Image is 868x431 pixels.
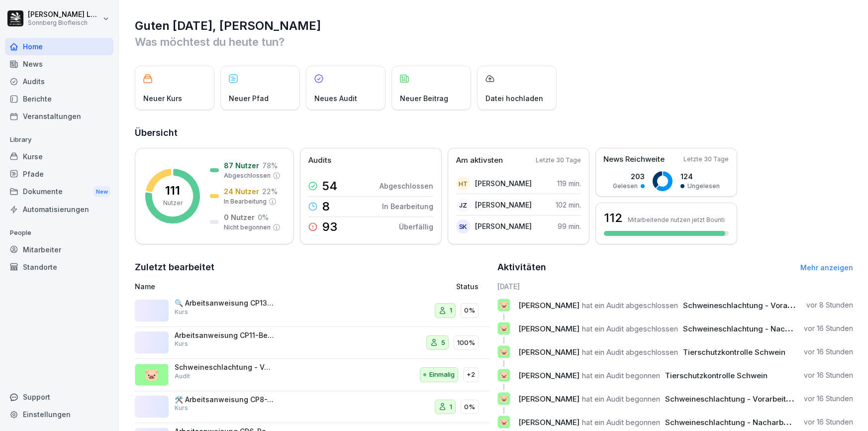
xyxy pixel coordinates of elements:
p: 🐷 [499,368,509,382]
h3: 112 [604,210,623,226]
p: 119 min. [557,178,581,189]
span: Tierschutzkontrolle Schwein [665,371,768,380]
a: Einstellungen [5,406,113,423]
p: Kurs [175,404,188,413]
p: Sonnberg Biofleisch [28,19,100,26]
span: hat ein Audit abgeschlossen [582,301,678,310]
p: People [5,225,113,241]
p: 1 [450,402,452,412]
a: Veranstaltungen [5,108,113,125]
a: 🔍 Arbeitsanweisung CP13-DichtheitsprüfungKurs10% [135,295,490,327]
p: 🔍 Arbeitsanweisung CP13-Dichtheitsprüfung [175,299,274,308]
a: Automatisierungen [5,201,113,218]
p: News Reichweite [603,154,665,165]
p: [PERSON_NAME] [475,221,532,231]
p: 0 Nutzer [224,212,255,222]
p: Am aktivsten [456,155,503,166]
p: vor 16 Stunden [804,394,853,404]
div: Berichte [5,90,113,108]
a: Pfade [5,165,113,183]
span: hat ein Audit abgeschlossen [582,347,678,357]
p: 124 [680,171,720,182]
h1: Guten [DATE], [PERSON_NAME] [135,18,853,34]
span: [PERSON_NAME] [518,418,579,427]
p: Neues Audit [314,93,357,104]
p: [PERSON_NAME] [475,178,532,189]
p: Schweineschlachtung - Vorarbeiten [175,363,274,372]
p: Ungelesen [687,182,720,191]
span: [PERSON_NAME] [518,347,579,357]
p: Status [456,281,479,292]
p: Name [135,281,356,292]
p: Nicht begonnen [224,223,271,232]
a: Standorte [5,258,113,276]
a: 🐷Schweineschlachtung - VorarbeitenAuditEinmalig+2 [135,359,490,391]
p: Letzte 30 Tage [683,155,729,164]
span: [PERSON_NAME] [518,301,579,310]
p: 22 % [262,186,278,197]
p: Arbeitsanweisung CP11-Begasen Faschiertes [175,331,274,340]
span: hat ein Audit abgeschlossen [582,324,678,333]
span: hat ein Audit begonnen [582,418,660,427]
p: +2 [467,370,475,380]
h2: Aktivitäten [497,260,546,274]
p: 0% [464,402,475,412]
p: vor 16 Stunden [804,370,853,380]
p: Library [5,132,113,148]
p: 203 [613,171,645,182]
p: 🐷 [499,298,509,312]
p: 🐷 [499,392,509,406]
p: 🐷 [144,366,159,384]
a: 🛠️ Arbeitsanweisung CP8-VakuumierenKurs10% [135,391,490,424]
a: Mehr anzeigen [800,263,853,272]
p: 0% [464,306,475,316]
p: Audit [175,372,190,381]
p: vor 16 Stunden [804,417,853,427]
p: Einmalig [429,370,455,380]
span: Schweineschlachtung - Vorarbeiten [665,394,795,404]
p: Neuer Pfad [229,93,269,104]
p: 1 [450,306,452,316]
p: Neuer Beitrag [400,93,448,104]
a: Audits [5,73,113,90]
p: [PERSON_NAME] Lumetsberger [28,10,100,19]
span: Schweineschlachtung - Vorarbeiten [683,301,813,310]
div: New [94,186,110,198]
p: Abgeschlossen [380,181,433,191]
h6: [DATE] [497,281,853,292]
p: 93 [322,221,337,233]
span: hat ein Audit begonnen [582,394,660,404]
p: In Bearbeitung [382,201,433,212]
a: Home [5,38,113,55]
p: 0 % [258,212,269,222]
div: SK [456,219,470,233]
p: [PERSON_NAME] [475,200,532,210]
p: 54 [322,180,337,192]
a: News [5,55,113,73]
p: 111 [165,185,180,197]
span: hat ein Audit begonnen [582,371,660,380]
p: Nutzer [163,199,183,208]
p: 99 min. [558,221,581,231]
h2: Zuletzt bearbeitet [135,260,490,274]
div: Dokumente [5,183,113,201]
span: [PERSON_NAME] [518,324,579,333]
a: Arbeitsanweisung CP11-Begasen FaschiertesKurs5100% [135,327,490,359]
p: 8 [322,201,330,213]
p: 🐷 [499,415,509,429]
p: 100% [457,338,475,348]
p: 102 min. [556,200,581,210]
p: Audits [308,155,331,166]
p: 🐷 [499,345,509,359]
p: Neuer Kurs [143,93,182,104]
span: Tierschutzkontrolle Schwein [683,347,785,357]
p: Abgeschlossen [224,171,271,180]
p: Datei hochladen [485,93,543,104]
